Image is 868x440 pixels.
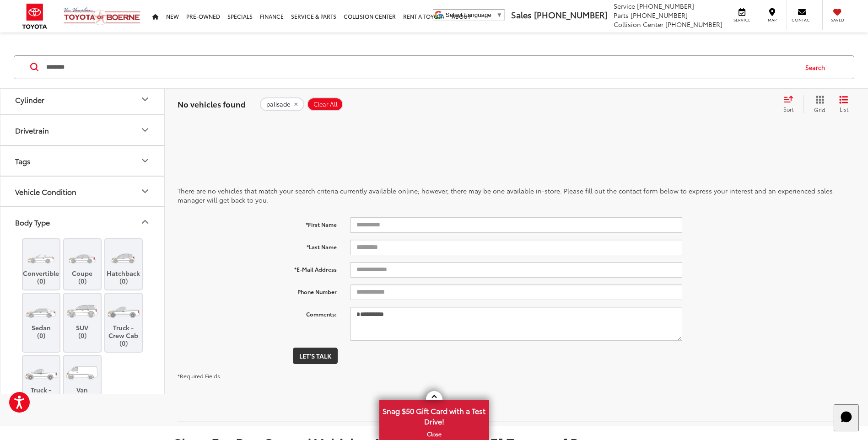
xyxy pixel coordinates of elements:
button: List View [832,95,855,113]
label: *E-Mail Address [171,262,344,274]
button: Select sort value [779,95,803,113]
button: DrivetrainDrivetrain [0,115,165,145]
label: Truck - Crew Cab (0) [105,298,142,347]
span: Parts [614,11,629,20]
span: Clear All [313,101,338,108]
div: Drivetrain [15,126,49,134]
div: Vehicle Condition [15,187,76,196]
label: Truck - Extended Cab (0) [23,360,60,417]
span: ▼ [496,11,502,18]
button: Clear All [307,97,343,111]
span: Select Language [446,11,491,18]
span: Collision Center [614,20,663,29]
label: *First Name [171,217,344,229]
div: Tags [140,155,151,166]
span: [PHONE_NUMBER] [534,9,607,21]
span: ​ [494,11,494,18]
span: [PHONE_NUMBER] [631,11,688,20]
button: Grid View [803,95,832,113]
input: Search by Make, Model, or Keyword [45,56,797,78]
div: Cylinder [15,95,44,104]
span: Service [614,1,635,11]
img: Hatchback [106,244,140,269]
div: Body Type [140,216,151,227]
span: Service [732,17,752,23]
img: Vic Vaughan Toyota of Boerne [63,7,141,26]
label: Hatchback (0) [105,244,142,285]
img: Truck - Crew Cab [106,298,140,324]
button: Let's Talk [293,348,338,364]
img: Sedan [24,298,58,324]
label: Convertible (0) [23,244,60,285]
button: remove palisade [260,97,304,111]
div: Cylinder [140,94,151,105]
img: Coupe [65,244,99,269]
label: SUV (0) [64,298,101,339]
img: Convertible [24,244,58,269]
small: *Required Fields [178,372,220,380]
div: Vehicle Condition [140,186,151,197]
button: Body TypeBody Type [0,207,165,237]
span: Contact [792,17,812,23]
span: List [839,105,848,113]
span: Snag $50 Gift Card with a Test Drive! [380,401,488,429]
span: Grid [814,106,825,113]
span: Sales [511,9,532,21]
label: *Last Name [171,240,344,251]
button: Search [797,56,838,79]
label: Coupe (0) [64,244,101,285]
label: Comments: [171,307,344,318]
label: Phone Number [171,284,344,296]
img: SUV [65,298,99,324]
img: Van [65,360,99,386]
span: palisade [266,101,290,108]
button: Vehicle ConditionVehicle Condition [0,177,165,206]
button: CylinderCylinder [0,85,165,114]
span: [PHONE_NUMBER] [637,1,694,11]
p: There are no vehicles that match your search criteria currently available online; however, there ... [178,186,855,204]
span: Sort [783,105,793,113]
label: Sedan (0) [23,298,60,339]
span: No vehicles found [178,98,246,109]
div: Body Type [15,218,50,226]
label: Van (0) [64,360,101,402]
button: TagsTags [0,146,165,176]
div: Tags [15,156,31,165]
img: Truck - Extended Cab [24,360,58,386]
span: Map [762,17,782,23]
span: [PHONE_NUMBER] [665,20,722,29]
span: Saved [827,17,847,23]
div: Drivetrain [140,124,151,135]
